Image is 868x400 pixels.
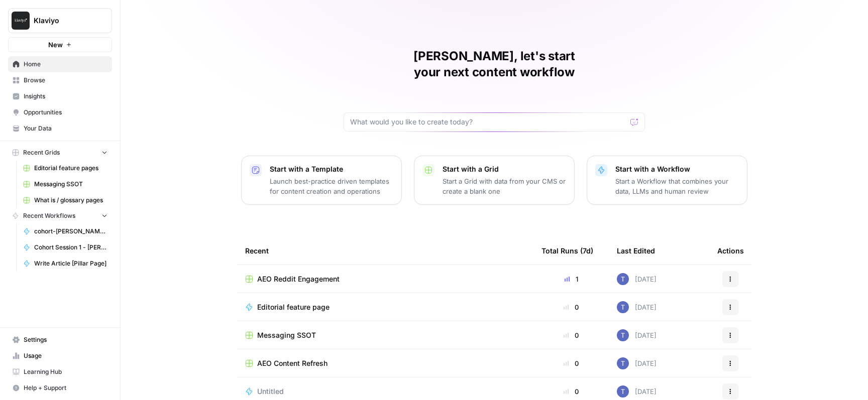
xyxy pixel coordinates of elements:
[617,329,657,341] div: [DATE]
[23,148,60,157] span: Recent Grids
[717,237,744,264] div: Actions
[617,301,657,313] div: [DATE]
[8,208,112,223] button: Recent Workflows
[48,40,63,50] span: New
[541,358,601,368] div: 0
[24,92,107,101] span: Insights
[24,335,107,344] span: Settings
[8,37,112,52] button: New
[19,255,112,272] a: Write Article [Pillar Page]
[8,380,112,396] button: Help + Support
[617,357,657,369] div: [DATE]
[245,237,525,264] div: Recent
[270,164,393,174] p: Start with a Template
[34,16,94,26] span: Klaviyo
[8,104,112,120] a: Opportunities
[245,302,525,312] a: Editorial feature page
[541,386,601,396] div: 0
[8,145,112,160] button: Recent Grids
[24,108,107,117] span: Opportunities
[8,8,112,33] button: Workspace: Klaviyo
[24,383,107,392] span: Help + Support
[19,176,112,192] a: Messaging SSOT
[8,88,112,104] a: Insights
[34,243,107,252] span: Cohort Session 1 - [PERSON_NAME] blog metadescription
[617,385,629,397] img: x8yczxid6s1iziywf4pp8m9fenlh
[414,156,575,205] button: Start with a GridStart a Grid with data from your CMS or create a blank one
[8,72,112,88] a: Browse
[541,274,601,284] div: 1
[19,160,112,176] a: Editorial feature pages
[257,386,284,396] span: Untitled
[34,164,107,173] span: Editorial feature pages
[617,357,629,369] img: x8yczxid6s1iziywf4pp8m9fenlh
[615,164,739,174] p: Start with a Workflow
[617,237,655,264] div: Last Edited
[245,330,525,340] a: Messaging SSOT
[24,124,107,133] span: Your Data
[19,223,112,239] a: cohort-[PERSON_NAME]-meta-description
[245,358,525,368] a: AEO Content Refresh
[350,117,626,127] input: What would you like to create today?
[34,227,107,236] span: cohort-[PERSON_NAME]-meta-description
[34,180,107,189] span: Messaging SSOT
[24,367,107,376] span: Learning Hub
[8,120,112,137] a: Your Data
[19,192,112,208] a: What is / glossary pages
[344,48,645,80] h1: [PERSON_NAME], let's start your next content workflow
[19,239,112,255] a: Cohort Session 1 - [PERSON_NAME] blog metadescription
[245,386,525,396] a: Untitled
[34,259,107,268] span: Write Article [Pillar Page]
[8,348,112,364] a: Usage
[617,329,629,341] img: x8yczxid6s1iziywf4pp8m9fenlh
[615,176,739,196] p: Start a Workflow that combines your data, LLMs and human review
[257,302,330,312] span: Editorial feature page
[587,156,747,205] button: Start with a WorkflowStart a Workflow that combines your data, LLMs and human review
[241,156,402,205] button: Start with a TemplateLaunch best-practice driven templates for content creation and operations
[541,302,601,312] div: 0
[257,274,340,284] span: AEO Reddit Engagement
[34,196,107,205] span: What is / glossary pages
[270,176,393,196] p: Launch best-practice driven templates for content creation and operations
[8,332,112,348] a: Settings
[24,76,107,85] span: Browse
[541,330,601,340] div: 0
[617,273,629,285] img: x8yczxid6s1iziywf4pp8m9fenlh
[541,237,593,264] div: Total Runs (7d)
[617,301,629,313] img: x8yczxid6s1iziywf4pp8m9fenlh
[8,56,112,72] a: Home
[257,358,328,368] span: AEO Content Refresh
[443,164,566,174] p: Start with a Grid
[23,211,75,220] span: Recent Workflows
[12,12,30,30] img: Klaviyo Logo
[617,385,657,397] div: [DATE]
[443,176,566,196] p: Start a Grid with data from your CMS or create a blank one
[24,60,107,69] span: Home
[617,273,657,285] div: [DATE]
[257,330,316,340] span: Messaging SSOT
[245,274,525,284] a: AEO Reddit Engagement
[24,351,107,360] span: Usage
[8,364,112,380] a: Learning Hub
